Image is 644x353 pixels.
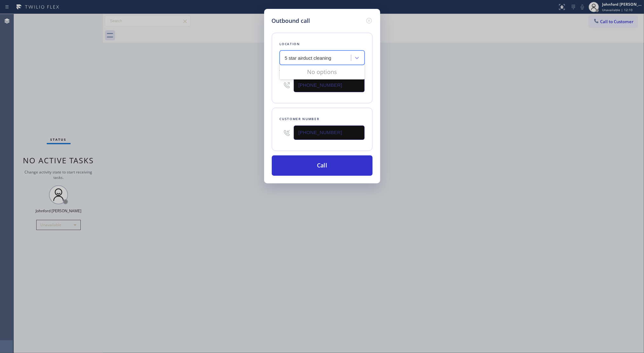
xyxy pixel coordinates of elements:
div: Location [280,41,365,47]
div: No options [280,65,365,78]
div: Customer number [280,116,365,122]
input: (123) 456-7890 [294,126,365,140]
h5: Outbound call [272,17,310,25]
button: Call [272,155,373,176]
input: (123) 456-7890 [294,78,365,92]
